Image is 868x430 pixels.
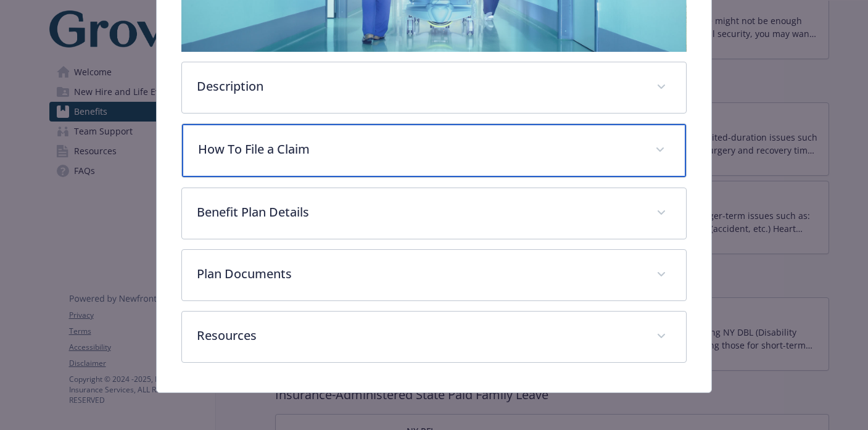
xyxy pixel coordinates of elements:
p: How To File a Claim [198,140,640,159]
div: Description [182,62,685,113]
p: Plan Documents [197,265,641,283]
div: Resources [182,312,685,362]
p: Resources [197,326,641,345]
p: Benefit Plan Details [197,203,641,221]
div: Plan Documents [182,250,685,300]
div: Benefit Plan Details [182,188,685,239]
p: Description [197,77,641,96]
div: How To File a Claim [182,124,685,177]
